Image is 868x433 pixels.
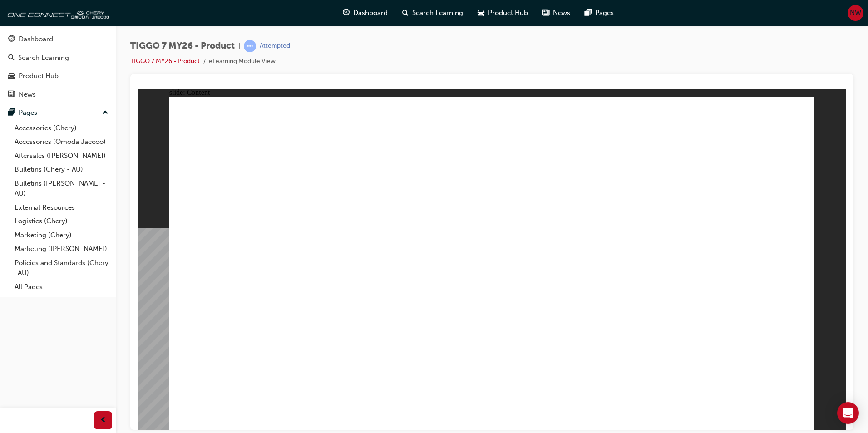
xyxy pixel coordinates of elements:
[11,135,112,149] a: Accessories (Omoda Jaecoo)
[577,4,621,22] a: pages-iconPages
[11,256,112,280] a: Policies and Standards (Chery -AU)
[19,89,36,100] div: News
[395,4,470,22] a: search-iconSearch Learning
[100,415,107,426] span: prev-icon
[4,29,112,104] button: DashboardSearch LearningProduct HubNews
[4,86,112,103] a: News
[11,228,112,242] a: Marketing (Chery)
[11,214,112,228] a: Logistics (Chery)
[18,53,69,63] div: Search Learning
[11,177,112,201] a: Bulletins ([PERSON_NAME] - AU)
[488,8,528,18] span: Product Hub
[553,8,570,18] span: News
[260,42,290,50] div: Attempted
[238,41,240,51] span: |
[244,40,256,52] span: learningRecordVerb_ATTEMPT-icon
[19,34,53,44] div: Dashboard
[4,68,112,84] a: Product Hub
[8,91,15,99] span: news-icon
[848,5,863,21] button: NW
[4,104,112,121] button: Pages
[402,7,409,19] span: search-icon
[595,8,614,18] span: Pages
[4,49,112,66] a: Search Learning
[4,31,112,48] a: Dashboard
[8,72,15,80] span: car-icon
[209,56,276,67] li: eLearning Module View
[11,121,112,135] a: Accessories (Chery)
[412,8,463,18] span: Search Learning
[837,402,859,424] div: Open Intercom Messenger
[478,7,484,19] span: car-icon
[343,7,350,19] span: guage-icon
[8,35,15,44] span: guage-icon
[11,162,112,177] a: Bulletins (Chery - AU)
[11,149,112,163] a: Aftersales ([PERSON_NAME])
[11,201,112,215] a: External Resources
[8,109,15,117] span: pages-icon
[353,8,388,18] span: Dashboard
[5,4,109,22] img: oneconnect
[542,7,549,19] span: news-icon
[19,108,37,118] div: Pages
[585,7,592,19] span: pages-icon
[11,280,112,294] a: All Pages
[335,4,395,22] a: guage-iconDashboard
[102,107,108,119] span: up-icon
[130,41,235,51] span: TIGGO 7 MY26 - Product
[850,8,861,18] span: NW
[8,54,15,62] span: search-icon
[19,71,59,81] div: Product Hub
[535,4,577,22] a: news-iconNews
[11,242,112,256] a: Marketing ([PERSON_NAME])
[130,57,200,65] a: TIGGO 7 MY26 - Product
[470,4,535,22] a: car-iconProduct Hub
